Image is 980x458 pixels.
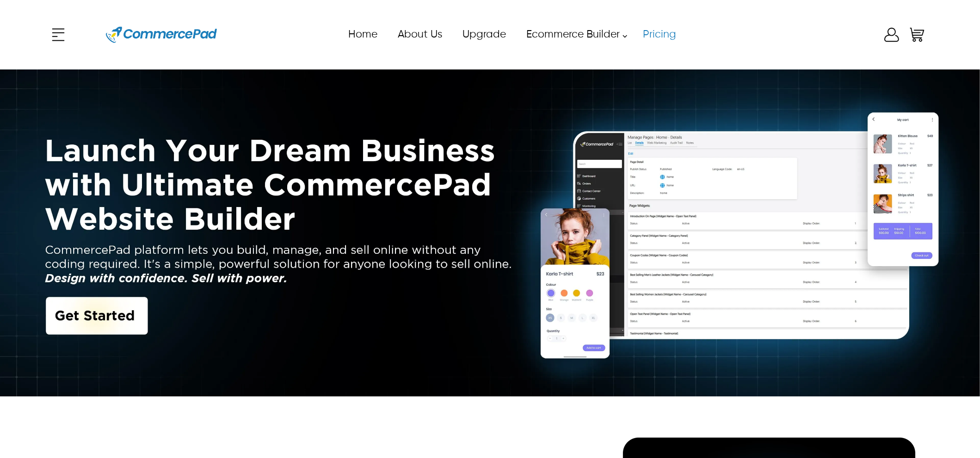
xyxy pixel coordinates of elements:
a: Upgrade [452,24,516,45]
a: Pricing [632,24,686,45]
a: Website Logo for Commerce Pad [91,14,232,56]
a: Home [338,24,387,45]
a: About Us [387,24,452,45]
a: Shopping Cart [908,25,926,44]
a: Ecommerce Builder [516,24,632,45]
img: Website Logo for Commerce Pad [106,14,217,56]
